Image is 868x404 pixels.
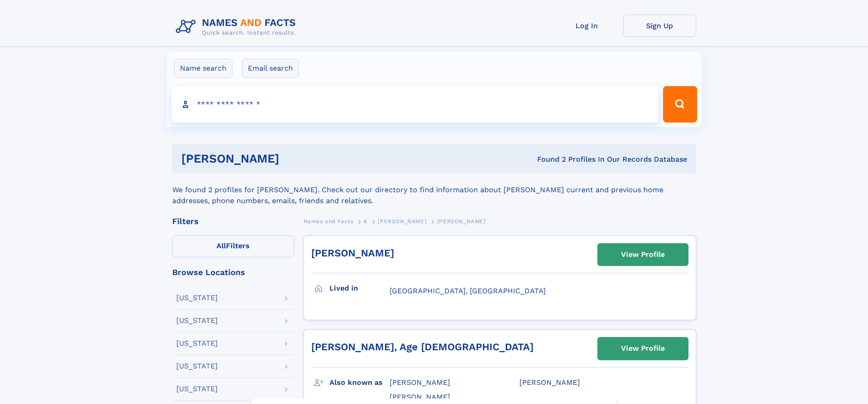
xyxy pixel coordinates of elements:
a: Names and Facts [303,215,354,227]
label: Name search [174,59,232,78]
h1: [PERSON_NAME] [181,153,408,164]
div: [US_STATE] [176,294,218,302]
div: View Profile [621,338,665,359]
a: [PERSON_NAME] [378,215,426,227]
div: Filters [172,217,294,225]
button: Search Button [663,86,697,123]
div: View Profile [621,244,665,265]
label: Filters [172,235,294,257]
span: [PERSON_NAME] [437,218,486,225]
span: K [364,218,368,225]
h3: Also known as [329,375,390,390]
span: [PERSON_NAME] [390,393,450,401]
a: View Profile [598,244,688,266]
a: [PERSON_NAME] [311,247,394,259]
div: Found 2 Profiles In Our Records Database [408,154,687,164]
a: [PERSON_NAME], Age [DEMOGRAPHIC_DATA] [311,341,534,353]
a: K [364,215,368,227]
h3: Lived in [329,281,390,296]
a: Log In [550,15,623,37]
span: [GEOGRAPHIC_DATA], [GEOGRAPHIC_DATA] [390,286,546,295]
span: [PERSON_NAME] [390,378,450,387]
div: [US_STATE] [176,385,218,393]
div: [US_STATE] [176,317,218,324]
label: Email search [242,59,299,78]
img: Logo Names and Facts [172,15,303,39]
span: [PERSON_NAME] [378,218,426,225]
span: All [216,241,226,250]
div: [US_STATE] [176,363,218,370]
div: [US_STATE] [176,340,218,347]
input: search input [171,86,659,123]
a: Sign Up [623,15,696,37]
div: Browse Locations [172,268,294,276]
span: [PERSON_NAME] [519,378,580,387]
a: View Profile [598,338,688,359]
div: We found 2 profiles for [PERSON_NAME]. Check out our directory to find information about [PERSON_... [172,174,696,206]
